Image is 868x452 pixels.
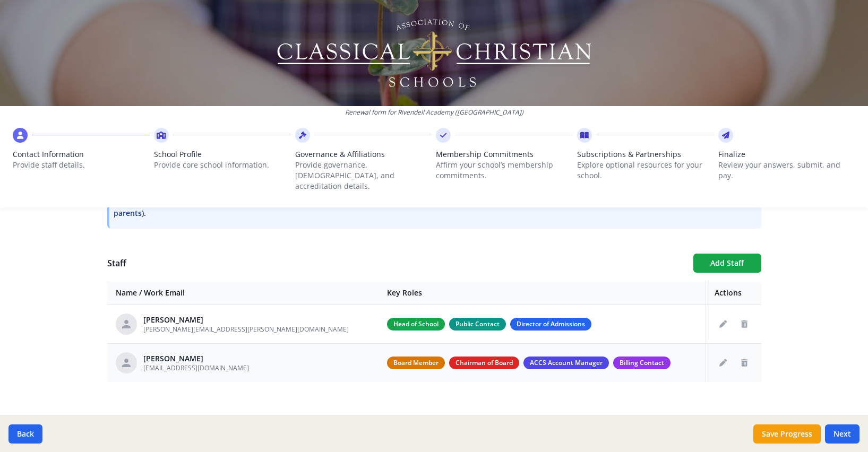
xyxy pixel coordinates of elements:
[736,354,753,371] button: Delete staff
[275,16,593,90] img: Logo
[693,254,761,273] button: Add Staff
[613,357,671,369] span: Billing Contact
[107,281,379,305] th: Name / Work Email
[154,160,291,170] p: Provide core school information.
[13,160,150,170] p: Provide staff details.
[577,160,714,181] p: Explore optional resources for your school.
[825,424,860,444] button: Next
[718,160,855,181] p: Review your answers, submit, and pay.
[143,325,349,334] span: [PERSON_NAME][EMAIL_ADDRESS][PERSON_NAME][DOMAIN_NAME]
[379,281,706,305] th: Key Roles
[13,149,150,160] span: Contact Information
[718,149,855,160] span: Finalize
[523,357,609,369] span: ACCS Account Manager
[706,281,761,305] th: Actions
[715,354,732,371] button: Edit staff
[107,257,685,270] h1: Staff
[295,149,432,160] span: Governance & Affiliations
[436,149,573,160] span: Membership Commitments
[510,318,591,331] span: Director of Admissions
[736,316,753,333] button: Delete staff
[143,363,249,372] span: [EMAIL_ADDRESS][DOMAIN_NAME]
[143,315,349,325] div: [PERSON_NAME]
[143,353,249,364] div: [PERSON_NAME]
[715,316,732,333] button: Edit staff
[295,160,432,192] p: Provide governance, [DEMOGRAPHIC_DATA], and accreditation details.
[753,424,821,444] button: Save Progress
[577,149,714,160] span: Subscriptions & Partnerships
[154,149,291,160] span: School Profile
[449,318,506,331] span: Public Contact
[449,357,519,369] span: Chairman of Board
[436,160,573,181] p: Affirm your school’s membership commitments.
[8,424,42,444] button: Back
[387,318,445,331] span: Head of School
[387,357,445,369] span: Board Member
